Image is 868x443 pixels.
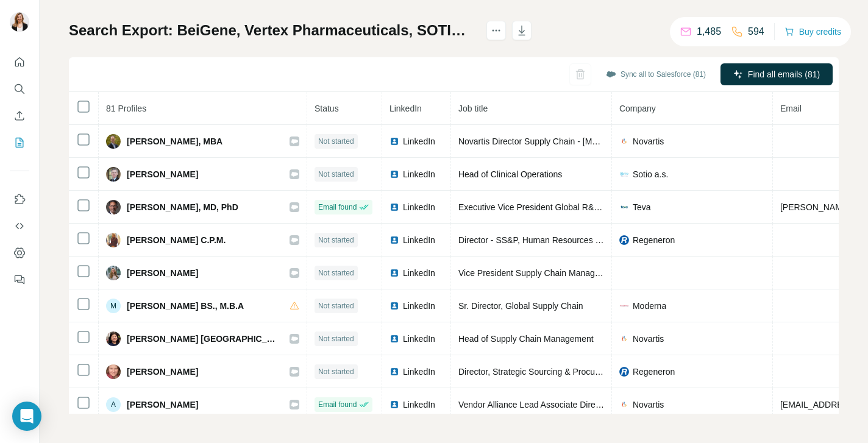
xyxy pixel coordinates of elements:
img: company-logo [619,400,629,409]
span: Not started [318,333,354,344]
img: company-logo [619,202,629,212]
button: Feedback [10,269,29,291]
button: Dashboard [10,242,29,264]
img: LinkedIn logo [390,400,399,409]
span: Not started [318,169,354,180]
img: LinkedIn logo [390,235,399,245]
button: Enrich CSV [10,105,29,127]
p: 594 [748,24,764,39]
img: LinkedIn logo [390,169,399,179]
img: Avatar [106,331,121,346]
span: LinkedIn [403,267,435,279]
span: Novartis [633,135,664,147]
span: Director, Strategic Sourcing & Procurement [458,367,622,377]
div: Open Intercom Messenger [12,402,41,431]
span: [PERSON_NAME] [127,168,198,180]
img: company-logo [619,367,629,377]
img: company-logo [619,301,629,311]
span: Not started [318,366,354,377]
button: actions [486,21,506,40]
button: Find all emails (81) [720,63,833,85]
img: LinkedIn logo [390,334,399,344]
span: Email [780,104,802,113]
span: [PERSON_NAME] [127,399,198,411]
span: Vice President Supply Chain Management [458,268,619,278]
p: 1,485 [697,24,721,39]
span: Head of Clinical Operations [458,169,562,179]
span: Vendor Alliance Lead Associate Director [458,400,610,409]
span: Status [315,104,339,113]
span: Director - SS&P, Human Resources & Corporate Services, Ex-US - Indirect [458,235,741,245]
button: Search [10,78,29,100]
img: LinkedIn logo [390,367,399,377]
span: Email found [318,399,357,410]
img: Avatar [106,266,121,280]
span: LinkedIn [403,399,435,411]
span: Sotio a.s. [633,168,668,180]
span: [PERSON_NAME] [127,366,198,378]
img: company-logo [619,169,629,179]
img: LinkedIn logo [390,301,399,311]
span: Teva [633,201,651,213]
img: LinkedIn logo [390,202,399,212]
img: company-logo [619,235,629,245]
span: [PERSON_NAME], MBA [127,135,222,147]
span: LinkedIn [403,168,435,180]
span: LinkedIn [390,104,422,113]
img: Avatar [106,134,121,149]
img: Avatar [106,233,121,247]
img: Avatar [106,167,121,182]
button: Buy credits [784,23,841,40]
span: Regeneron [633,366,675,378]
button: Use Surfe API [10,215,29,237]
span: Moderna [633,300,666,312]
img: Avatar [10,12,29,32]
span: Find all emails (81) [748,68,820,80]
span: Executive Vice President Global R&D and Chief Medical Officer [458,202,698,212]
img: company-logo [619,136,629,146]
span: Head of Supply Chain Management [458,334,594,344]
span: [PERSON_NAME] [GEOGRAPHIC_DATA] [127,333,277,345]
span: [PERSON_NAME], MD, PhD [127,201,238,213]
span: Sr. Director, Global Supply Chain [458,301,583,311]
span: Email found [318,202,357,213]
span: 81 Profiles [106,104,146,113]
span: LinkedIn [403,333,435,345]
span: Not started [318,235,354,246]
img: Avatar [106,200,121,214]
span: Job title [458,104,488,113]
span: LinkedIn [403,366,435,378]
span: LinkedIn [403,135,435,147]
span: Novartis [633,399,664,411]
span: Not started [318,268,354,278]
span: Not started [318,136,354,147]
span: [PERSON_NAME] BS., M.B.A [127,300,244,312]
img: LinkedIn logo [390,268,399,278]
span: LinkedIn [403,234,435,246]
span: Regeneron [633,234,675,246]
span: [PERSON_NAME] [127,267,198,279]
span: Not started [318,300,354,311]
button: My lists [10,132,29,154]
span: Company [619,104,656,113]
h1: Search Export: BeiGene, Vertex Pharmaceuticals, SOTIO Biotech, Ryvu Therapeutics, Mirati Therapeu... [69,21,475,40]
button: Sync all to Salesforce (81) [597,65,714,83]
span: Novartis Director Supply Chain - [MEDICAL_DATA] Global Launch and EU Supply (Formerly AveXis) [458,136,838,146]
button: Use Surfe on LinkedIn [10,188,29,210]
div: M [106,299,121,313]
img: Avatar [106,364,121,379]
img: LinkedIn logo [390,136,399,146]
div: A [106,397,121,412]
span: Novartis [633,333,664,345]
span: LinkedIn [403,300,435,312]
span: [PERSON_NAME] C.P.M. [127,234,226,246]
img: company-logo [619,334,629,344]
button: Quick start [10,51,29,73]
span: LinkedIn [403,201,435,213]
